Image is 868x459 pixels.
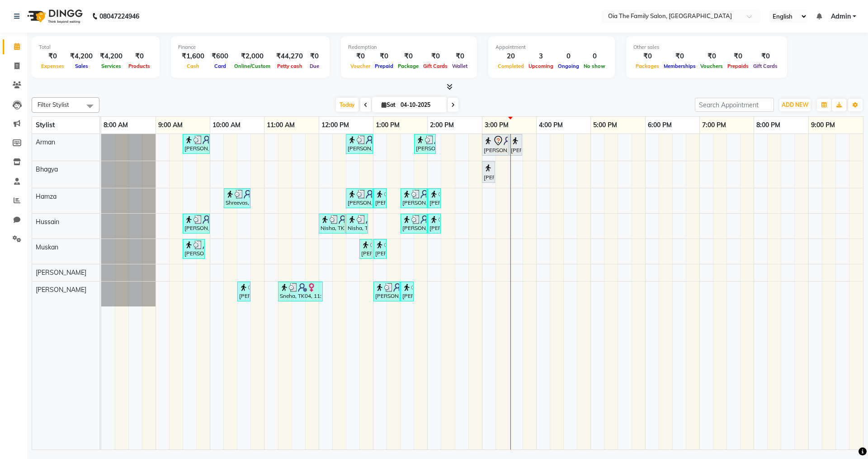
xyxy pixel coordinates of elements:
span: Voucher [348,63,373,69]
div: ₹0 [307,51,322,62]
span: [PERSON_NAME] [36,268,86,277]
div: ₹0 [126,51,152,62]
div: [PERSON_NAME], TK07, 12:30 PM-01:00 PM, Hair Styling-Hair Cut (Men) [347,190,372,207]
span: Wallet [450,63,470,69]
div: [PERSON_NAME], TK01, 10:30 AM-10:45 AM, Hair Styling-Shave (Men) [238,283,250,300]
div: ₹4,200 [66,51,96,62]
div: Nisha, TK05, 12:30 PM-12:55 PM, Hair Styling-Kids Cut (Below 10 years) (Men) [347,215,367,232]
span: Muskan [36,243,58,251]
span: Sales [73,63,90,69]
a: 6:00 PM [646,119,674,132]
div: [PERSON_NAME], TK10, 01:30 PM-02:00 PM, Hair Styling-Hair Cut (Men) [401,215,426,232]
span: Prepaid [373,63,396,69]
span: Package [396,63,421,69]
span: Cash [184,63,202,69]
div: 0 [581,51,608,62]
div: [PERSON_NAME], TK06, 12:30 PM-01:00 PM, Hair Styling-Hair Cut (Men) [347,135,372,153]
input: 2025-10-04 [398,98,443,112]
div: [PERSON_NAME], TK07, 01:00 PM-01:15 PM, Hair Styling-[PERSON_NAME] Trim (Men) [374,190,386,207]
span: Completed [495,63,526,69]
span: Sat [379,101,398,108]
div: [PERSON_NAME], TK02, 09:30 AM-09:55 AM, Hair Styling-Hair Wash & Deep Conditioning (Women) [184,240,204,258]
div: [PERSON_NAME], TK02, 09:30 AM-10:00 AM, Hair Styling-Hair Cut (Men) [184,135,209,153]
span: No show [581,63,608,69]
div: ₹1,600 [178,51,208,62]
span: Card [212,63,228,69]
div: ₹600 [208,51,232,62]
span: Vouchers [698,63,725,69]
div: ₹0 [39,51,66,62]
span: Ongoing [556,63,581,69]
span: Expenses [39,63,66,69]
div: [PERSON_NAME], TK07, 01:00 PM-01:10 PM, Threading-Eyebrow (Women) [374,240,386,258]
div: [PERSON_NAME], TK08, 03:00 PM-03:30 PM, Hair Styling-Hair Cut (Men) [483,135,508,154]
span: Hussain [36,218,59,226]
div: Total [39,43,152,51]
div: ₹0 [348,51,373,62]
span: Bhagya [36,165,58,173]
a: 5:00 PM [591,119,619,132]
div: [PERSON_NAME], TK08, 03:30 PM-03:45 PM, Hair Styling-[PERSON_NAME] Trim (Men) [510,135,521,154]
div: [PERSON_NAME], TK09, 01:30 PM-01:45 PM, Hair Styling-Shave (Men) [401,283,413,300]
a: 7:00 PM [700,119,728,132]
span: Packages [633,63,661,69]
b: 08047224946 [99,4,139,29]
span: Upcoming [526,63,556,69]
div: ₹4,200 [96,51,126,62]
div: ₹0 [661,51,698,62]
a: 9:00 AM [156,119,185,132]
span: Prepaids [725,63,751,69]
div: ₹0 [725,51,751,62]
a: 12:00 PM [319,119,351,132]
a: 11:00 AM [264,119,297,132]
span: [PERSON_NAME] [36,286,86,294]
div: Redemption [348,43,470,51]
span: Gift Cards [421,63,450,69]
div: 20 [495,51,526,62]
div: Sneha, TK04, 11:15 AM-12:05 PM, Hair Styling-Layer Cut (Women) [279,283,322,300]
div: ₹0 [698,51,725,62]
span: Products [126,63,152,69]
span: Due [307,63,321,69]
a: 4:00 PM [537,119,565,132]
span: Memberships [661,63,698,69]
a: 3:00 PM [482,119,511,132]
div: ₹0 [396,51,421,62]
a: 1:00 PM [373,119,402,132]
div: Shreevas, TK03, 10:15 AM-10:45 AM, Hair Styling-Hair Cut (Men) [225,190,250,207]
span: Gift Cards [751,63,780,69]
div: [PERSON_NAME], TK08, 03:00 PM-03:10 PM, Waxing-Underarms (Rica) (Women) [483,163,494,182]
div: Finance [178,43,322,51]
div: Other sales [633,43,780,51]
span: Filter Stylist [38,101,69,108]
div: ₹0 [450,51,470,62]
div: [PERSON_NAME], TK10, 01:30 PM-02:00 PM, Hair Styling-Hair Cut (Men) [401,190,426,207]
div: Appointment [495,43,608,51]
div: Nisha, TK05, 12:00 PM-12:30 PM, Hair Styling-Hair Cut (Men) [320,215,344,232]
div: ₹2,000 [232,51,273,62]
div: [PERSON_NAME], TK07, 12:45 PM-12:55 PM, Waxing-Underarms (Rica) (Women) [360,240,372,258]
div: [PERSON_NAME], TK02, 09:30 AM-10:00 AM, Hair Styling-Hair Cut (Men) [184,215,209,232]
div: ₹0 [633,51,661,62]
div: 3 [526,51,556,62]
a: 8:00 AM [101,119,130,132]
span: Services [99,63,123,69]
span: ADD NEW [782,101,808,108]
div: [PERSON_NAME], TK10, 02:00 PM-02:15 PM, Hair Styling-[PERSON_NAME] Trim (Men) [429,215,440,232]
span: Petty cash [275,63,305,69]
div: ₹44,270 [273,51,307,62]
div: ₹0 [373,51,396,62]
a: 9:00 PM [809,119,837,132]
span: Today [336,98,359,112]
button: ADD NEW [779,99,811,111]
span: Admin [831,12,851,21]
a: 10:00 AM [210,119,243,132]
div: [PERSON_NAME], TK09, 01:00 PM-01:30 PM, Hair Styling-Hair Cut (Men) [374,283,399,300]
img: logo [23,4,85,29]
div: [PERSON_NAME], TK10, 02:00 PM-02:15 PM, Hair Styling-[PERSON_NAME] Trim (Men) [429,190,440,207]
span: Hamza [36,192,57,201]
a: 2:00 PM [428,119,456,132]
div: ₹0 [421,51,450,62]
div: [PERSON_NAME], TK10, 01:45 PM-02:10 PM, Hair Styling-Kids Cut (Below 10 years) (Men) [415,135,435,153]
div: ₹0 [751,51,780,62]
